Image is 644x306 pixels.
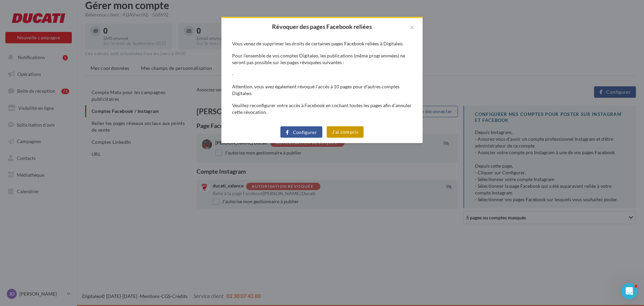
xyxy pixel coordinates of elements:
p: Veuillez reconfigurer votre accès à Facebook en cochant toutes les pages afin d'annuler cette rév... [232,102,412,116]
button: Configurer [280,126,322,138]
h2: Révoquer des pages Facebook reliées [232,24,412,30]
li: - [232,71,412,78]
p: Attention, vous avez également révoqué l'accès à 10 pages pour d'autres comptes Digitaleo. [232,83,412,97]
p: Pour l'ensemble de vos comptes Digitaleo, les publications (même programmées) ne seront pas possi... [232,52,412,66]
p: Vous venez de supprimer les droits de certaines pages Facebook reliées à Digitaleo. [232,40,412,47]
span: Configurer [293,130,317,135]
iframe: Intercom live chat [621,283,637,299]
button: J'ai compris [327,126,364,138]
